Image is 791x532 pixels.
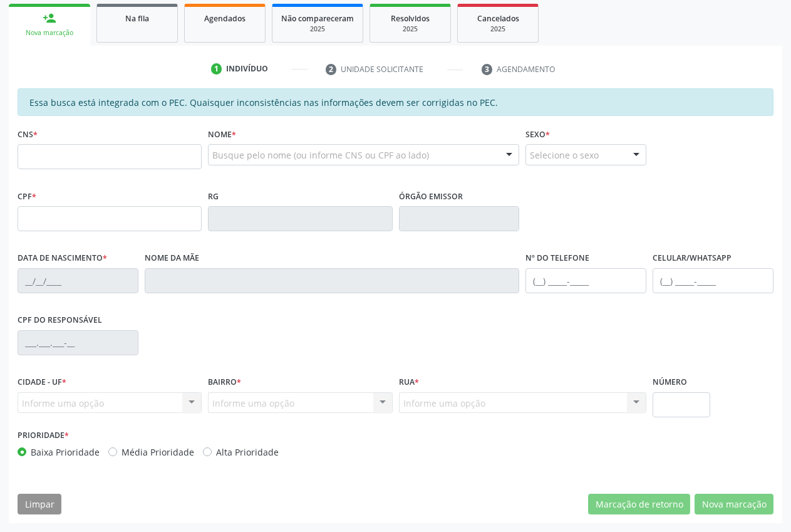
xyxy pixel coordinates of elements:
[18,249,107,268] label: Data de nascimento
[145,249,199,268] label: Nome da mãe
[477,13,519,24] span: Cancelados
[530,149,599,162] span: Selecione o sexo
[18,187,36,206] label: CPF
[18,330,138,355] input: ___.___.___-__
[18,311,102,330] label: CPF do responsável
[18,373,66,392] label: Cidade - UF
[525,268,646,293] input: (__) _____-_____
[653,249,732,268] label: Celular/WhatsApp
[653,268,773,293] input: (__) _____-_____
[208,373,241,392] label: Bairro
[226,63,268,75] div: Indivíduo
[467,24,529,34] div: 2025
[212,149,429,162] span: Busque pelo nome (ou informe CNS ou CPF ao lado)
[211,63,222,75] div: 1
[125,13,149,24] span: Na fila
[525,249,589,268] label: Nº do Telefone
[121,446,194,459] label: Média Prioridade
[18,268,138,293] input: __/__/____
[281,13,354,24] span: Não compareceram
[31,446,100,459] label: Baixa Prioridade
[18,28,81,38] div: Nova marcação
[281,24,354,34] div: 2025
[391,13,430,24] span: Resolvidos
[399,187,463,206] label: Órgão emissor
[399,373,419,392] label: Rua
[653,373,687,392] label: Número
[43,11,56,25] div: person_add
[18,88,773,116] div: Essa busca está integrada com o PEC. Quaisquer inconsistências nas informações devem ser corrigid...
[208,125,236,144] label: Nome
[204,13,246,24] span: Agendados
[18,426,69,446] label: Prioridade
[18,125,38,144] label: CNS
[208,187,219,206] label: RG
[379,24,442,34] div: 2025
[525,125,550,144] label: Sexo
[216,446,279,459] label: Alta Prioridade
